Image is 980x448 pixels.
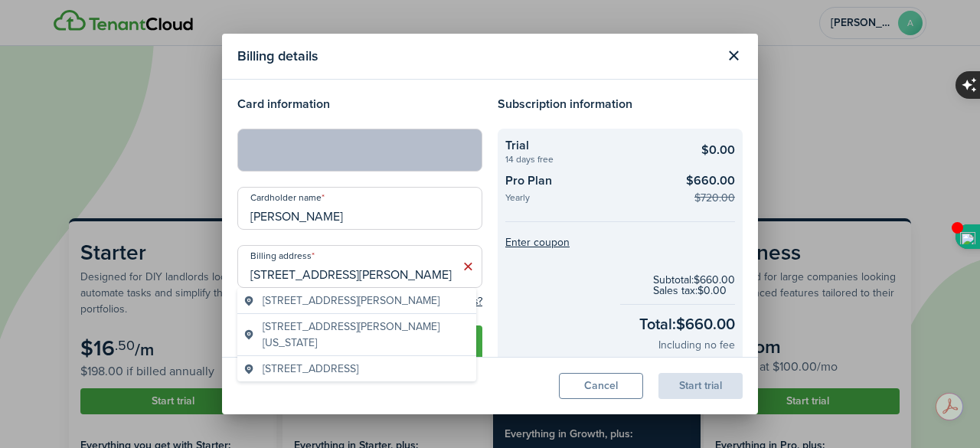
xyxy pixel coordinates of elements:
[686,172,735,190] checkout-summary-item-main-price: $660.00
[505,193,678,206] checkout-summary-item-description: Yearly
[505,237,570,248] button: Enter coupon
[653,275,735,286] checkout-subtotal-item: Subtotal: $660.00
[237,245,482,288] input: Start typing the address and then select from the dropdown
[505,172,678,194] checkout-summary-item-title: Pro Plan
[263,319,470,351] span: [STREET_ADDRESS][PERSON_NAME][US_STATE]
[237,95,482,113] h4: Card information
[701,141,735,159] checkout-summary-item-main-price: $0.00
[559,373,643,399] button: Cancel
[653,286,735,296] checkout-subtotal-item: Sales tax: $0.00
[498,95,743,113] h4: Subscription information
[237,41,717,71] modal-title: Billing details
[247,142,472,157] iframe: To enrich screen reader interactions, please activate Accessibility in Grammarly extension settings
[658,337,735,353] checkout-total-secondary: Including no fee
[720,43,746,69] button: Close modal
[263,361,358,377] span: [STREET_ADDRESS]
[505,155,678,164] checkout-summary-item-description: 14 days free
[505,136,678,155] checkout-summary-item-title: Trial
[263,293,439,309] span: [STREET_ADDRESS][PERSON_NAME]
[639,312,735,335] checkout-total-main: Total: $660.00
[694,190,735,206] checkout-summary-item-old-price: $720.00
